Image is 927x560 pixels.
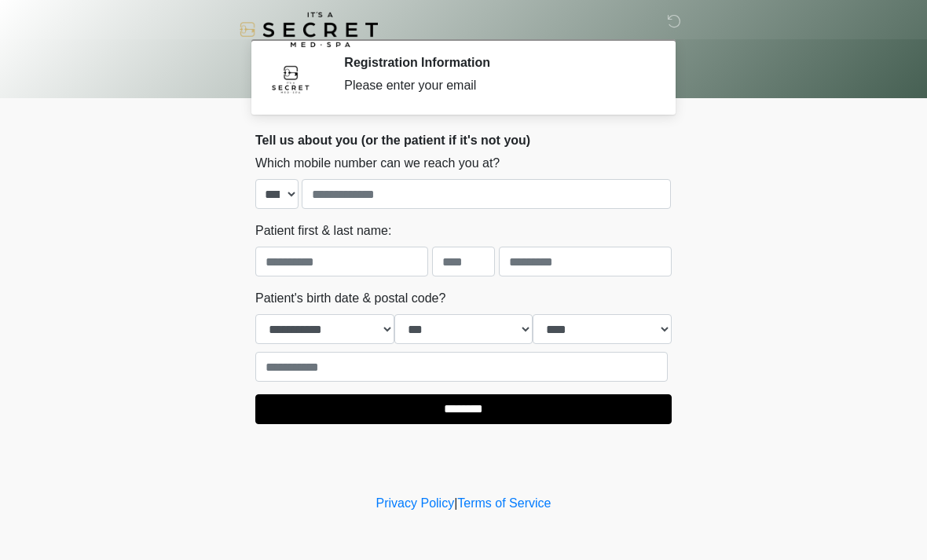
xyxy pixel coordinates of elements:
[255,289,445,308] label: Patient's birth date & postal code?
[255,221,391,240] label: Patient first & last name:
[344,76,648,95] div: Please enter your email
[255,133,672,148] h2: Tell us about you (or the patient if it's not you)
[457,496,551,510] a: Terms of Service
[454,496,457,510] a: |
[344,55,648,70] h2: Registration Information
[267,55,314,102] img: Agent Avatar
[255,154,500,173] label: Which mobile number can we reach you at?
[240,12,378,47] img: It's A Secret Med Spa Logo
[376,496,455,510] a: Privacy Policy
